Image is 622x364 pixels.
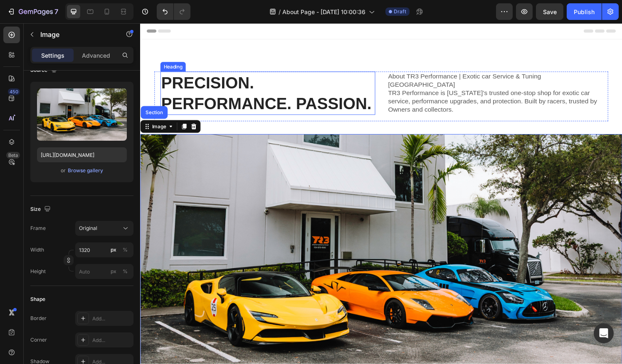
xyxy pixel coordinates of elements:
div: px [111,246,116,254]
p: 7 [54,7,58,17]
button: px [120,266,130,276]
p: Advanced [82,51,110,60]
iframe: Design area [140,23,622,364]
p: Settings [41,51,64,60]
input: https://example.com/image.jpg [37,147,127,162]
div: px [111,268,116,275]
div: Open Intercom Messenger [594,323,614,343]
div: Border [30,315,47,322]
p: TR3 Performance is [US_STATE]’s trusted one-stop shop for exotic car service, performance upgrade... [257,68,477,94]
div: % [123,246,128,254]
img: preview-image [37,88,127,141]
span: About Page - [DATE] 10:00:36 [282,7,365,16]
div: Add... [92,337,131,344]
div: Section [4,90,25,95]
label: Height [30,268,46,275]
p: About TR3 Performance | Exotic car Service & Tuning [GEOGRAPHIC_DATA] [257,51,477,68]
label: Frame [30,225,46,232]
p: Image [40,29,111,39]
span: / [279,7,281,16]
label: Width [30,246,44,254]
div: Add... [92,315,131,322]
div: Browse gallery [68,167,103,174]
div: Undo/Redo [157,3,190,20]
div: 450 [8,88,20,95]
div: Publish [574,7,595,16]
button: % [109,266,118,276]
button: Publish [567,3,602,20]
div: % [123,268,128,275]
button: Save [536,3,563,20]
input: px% [75,264,133,279]
div: Corner [30,336,47,344]
button: Browse gallery [67,166,104,175]
span: Save [543,8,557,15]
input: px% [75,242,133,257]
button: % [109,245,118,255]
span: Draft [394,8,406,15]
button: Original [75,221,133,236]
div: Image [10,103,28,111]
div: Beta [6,152,20,159]
button: px [120,245,130,255]
span: or [61,166,66,176]
div: Size [30,204,52,215]
span: Original [79,225,97,232]
div: Shape [30,296,45,303]
button: 7 [3,3,62,20]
